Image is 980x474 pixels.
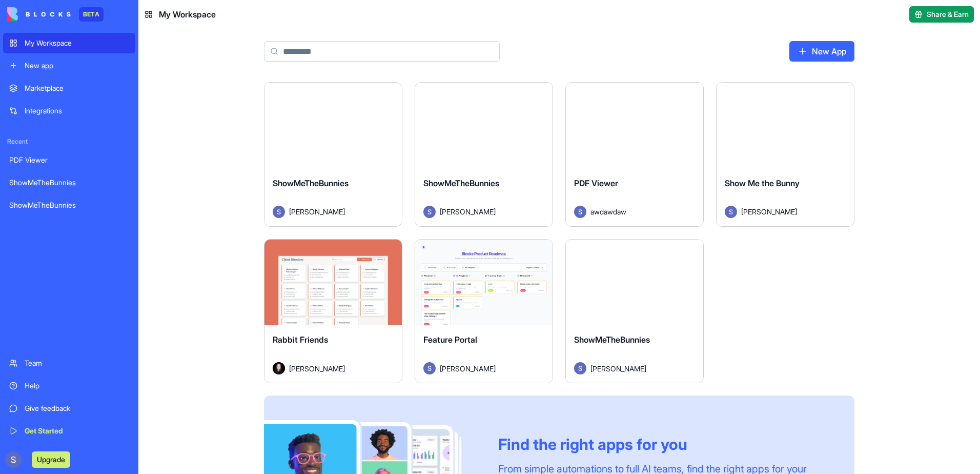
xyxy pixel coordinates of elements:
[3,398,135,419] a: Give feedback
[3,137,135,146] span: Recent
[273,362,285,374] img: Avatar
[3,172,135,193] a: ShowMeTheBunnies
[574,206,586,218] img: Avatar
[423,178,499,188] span: ShowMeTheBunnies
[789,41,854,62] a: New App
[3,55,135,76] a: New app
[9,200,129,210] div: ShowMeTheBunnies
[574,334,650,345] span: ShowMeTheBunnies
[25,61,129,71] div: New app
[574,178,618,188] span: PDF Viewer
[725,178,800,188] span: Show Me the Bunny
[590,363,646,374] span: [PERSON_NAME]
[498,435,830,453] div: Find the right apps for you
[3,33,135,53] a: My Workspace
[574,362,586,374] img: Avatar
[273,178,349,188] span: ShowMeTheBunnies
[3,195,135,215] a: ShowMeTheBunnies
[32,454,70,464] a: Upgrade
[423,206,436,218] img: Avatar
[741,206,797,217] span: [PERSON_NAME]
[25,403,129,413] div: Give feedback
[273,206,285,218] img: Avatar
[909,6,974,23] button: Share & Earn
[289,363,345,374] span: [PERSON_NAME]
[565,239,704,384] a: ShowMeTheBunniesAvatar[PERSON_NAME]
[25,381,129,391] div: Help
[927,9,969,19] span: Share & Earn
[7,7,104,22] a: BETA
[289,206,345,217] span: [PERSON_NAME]
[264,239,402,384] a: Rabbit FriendsAvatar[PERSON_NAME]
[264,82,402,227] a: ShowMeTheBunniesAvatar[PERSON_NAME]
[32,451,70,468] button: Upgrade
[716,82,854,227] a: Show Me the BunnyAvatar[PERSON_NAME]
[590,206,626,217] span: awdawdaw
[440,363,496,374] span: [PERSON_NAME]
[25,83,129,93] div: Marketplace
[9,177,129,188] div: ShowMeTheBunnies
[25,106,129,116] div: Integrations
[3,78,135,98] a: Marketplace
[423,334,477,345] span: Feature Portal
[3,376,135,396] a: Help
[159,8,216,21] span: My Workspace
[7,7,71,22] img: logo
[273,334,328,345] span: Rabbit Friends
[440,206,496,217] span: [PERSON_NAME]
[25,38,129,48] div: My Workspace
[3,353,135,373] a: Team
[25,358,129,368] div: Team
[3,421,135,441] a: Get Started
[25,426,129,436] div: Get Started
[725,206,737,218] img: Avatar
[415,239,553,384] a: Feature PortalAvatar[PERSON_NAME]
[79,7,104,22] div: BETA
[3,150,135,170] a: PDF Viewer
[5,451,22,468] img: ACg8ocJg4p_dPqjhSL03u1SIVTGQdpy5AIiJU7nt3TQW-L-gyDNKzg=s96-c
[9,155,129,165] div: PDF Viewer
[423,362,436,374] img: Avatar
[3,101,135,121] a: Integrations
[415,82,553,227] a: ShowMeTheBunniesAvatar[PERSON_NAME]
[565,82,704,227] a: PDF ViewerAvatarawdawdaw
